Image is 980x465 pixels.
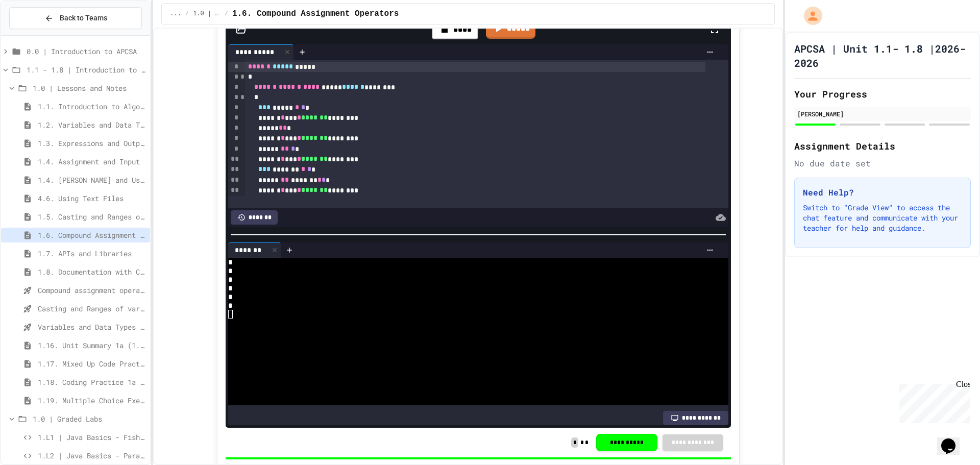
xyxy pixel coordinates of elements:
span: 1.1 - 1.8 | Introduction to Java [27,64,146,75]
span: ... [170,10,181,18]
h2: Your Progress [794,87,971,101]
span: 1.6. Compound Assignment Operators [232,8,399,20]
span: 1.0 | Lessons and Notes [33,83,146,93]
p: Switch to "Grade View" to access the chat feature and communicate with your teacher for help and ... [803,203,962,233]
iframe: chat widget [937,424,970,455]
span: / [185,10,189,18]
span: 1.18. Coding Practice 1a (1.1-1.6) [38,377,146,387]
span: 1.4. Assignment and Input [38,156,146,167]
span: 1.1. Introduction to Algorithms, Programming, and Compilers [38,101,146,112]
span: 1.17. Mixed Up Code Practice 1.1-1.6 [38,358,146,369]
span: Compound assignment operators - Quiz [38,285,146,296]
div: Chat with us now!Close [4,4,70,65]
iframe: chat widget [895,380,970,423]
span: 1.4. [PERSON_NAME] and User Input [38,175,146,185]
span: Variables and Data Types - Quiz [38,322,146,332]
span: 0.0 | Introduction to APCSA [27,46,146,57]
span: 4.6. Using Text Files [38,193,146,204]
span: 1.L1 | Java Basics - Fish Lab [38,432,146,443]
span: 1.0 | Lessons and Notes [193,10,220,18]
span: 1.16. Unit Summary 1a (1.1-1.6) [38,340,146,351]
span: 1.2. Variables and Data Types [38,119,146,130]
span: / [225,10,228,18]
span: 1.3. Expressions and Output [New] [38,138,146,149]
h3: Need Help? [803,186,962,199]
span: 1.19. Multiple Choice Exercises for Unit 1a (1.1-1.6) [38,395,146,406]
div: [PERSON_NAME] [797,109,968,118]
div: My Account [793,4,825,28]
span: 1.7. APIs and Libraries [38,248,146,259]
div: No due date set [794,157,971,169]
span: 1.6. Compound Assignment Operators [38,230,146,240]
span: Casting and Ranges of variables - Quiz [38,303,146,314]
span: 1.5. Casting and Ranges of Values [38,211,146,222]
span: Back to Teams [60,13,107,23]
h1: APCSA | Unit 1.1- 1.8 |2026-2026 [794,41,971,70]
span: 1.L2 | Java Basics - Paragraphs Lab [38,450,146,461]
span: 1.8. Documentation with Comments and Preconditions [38,266,146,277]
span: 1.0 | Graded Labs [33,413,146,424]
h2: Assignment Details [794,139,971,153]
